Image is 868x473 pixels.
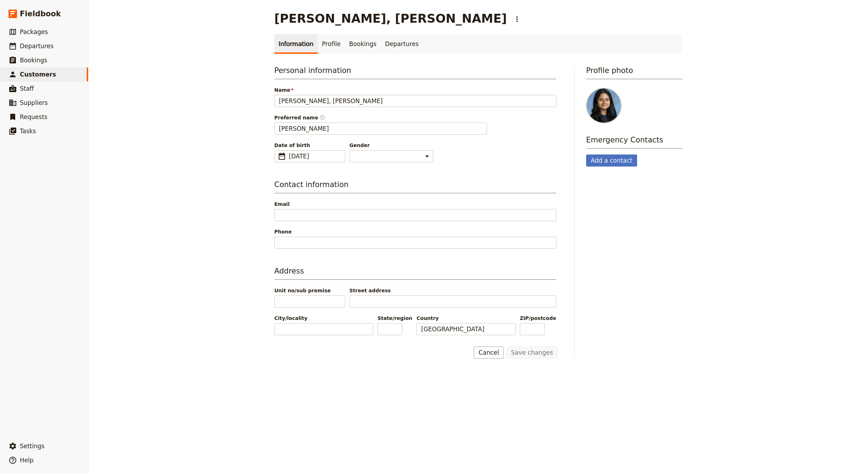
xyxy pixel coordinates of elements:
[274,315,373,322] span: City/locality
[20,443,45,450] span: Settings
[335,152,341,161] span: ​
[20,128,36,135] span: Tasks
[274,201,556,208] span: Email
[416,323,515,335] input: Country
[350,150,433,162] select: Gender
[274,95,556,107] input: Name
[274,228,556,235] span: Phone
[345,34,381,54] a: Bookings
[520,323,545,335] input: ZIP/postcode
[274,179,556,193] h3: Contact information
[274,114,556,121] span: Preferred name
[381,34,423,54] a: Departures
[474,347,504,359] button: Cancel
[520,315,556,322] span: ZIP/postcode
[506,347,558,359] button: Save changes
[274,123,487,135] input: Preferred name​
[274,11,507,26] h1: [PERSON_NAME], [PERSON_NAME]
[416,315,515,322] span: Country
[586,65,682,79] h3: Profile photo
[274,295,345,308] input: Unit no/sub premise
[350,295,556,308] input: Street address
[274,287,345,294] span: Unit no/sub premise
[274,34,318,54] a: Information
[20,57,47,64] span: Bookings
[20,28,48,35] span: Packages
[586,135,682,149] h3: Emergency Contacts
[319,115,325,120] span: ​
[274,266,556,280] h3: Address
[20,99,48,106] span: Suppliers
[20,113,47,120] span: Requests
[20,85,34,92] span: Staff
[318,34,345,54] a: Profile
[20,71,56,78] span: Customers
[274,323,373,335] input: City/locality
[274,65,556,79] h3: Personal information
[274,209,556,221] input: Email
[511,13,523,25] button: Actions
[274,237,556,249] input: Phone
[274,142,345,149] span: Date of birth
[20,43,53,50] span: Departures
[20,9,61,19] span: Fieldbook
[378,315,412,322] span: State/region
[350,287,556,294] span: Street address
[20,457,34,464] span: Help
[289,152,332,161] span: [DATE]
[378,323,402,335] input: State/region
[586,154,637,167] button: Add a contact
[274,86,556,94] span: Name
[350,142,433,149] span: Gender
[278,152,286,161] span: ​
